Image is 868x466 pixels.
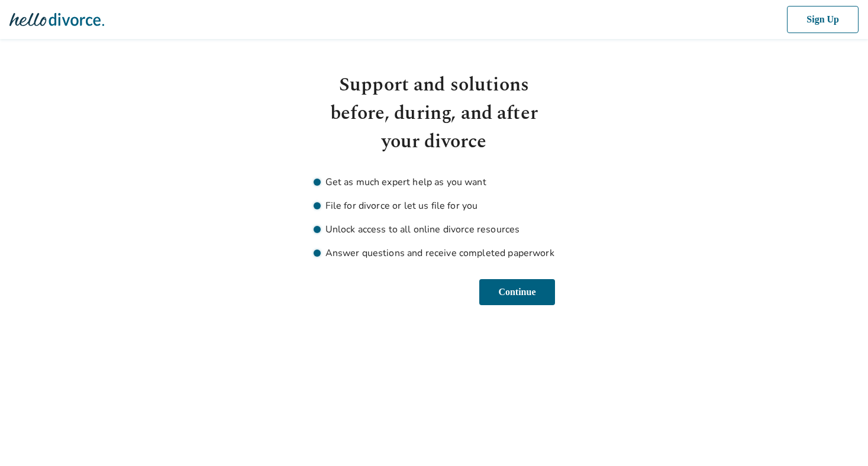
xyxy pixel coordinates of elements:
[314,246,555,260] li: Answer questions and receive completed paperwork
[314,199,555,213] li: File for divorce or let us file for you
[785,6,859,33] button: Sign Up
[477,279,555,305] button: Continue
[314,222,555,237] li: Unlock access to all online divorce resources
[314,71,555,156] h1: Support and solutions before, during, and after your divorce
[314,175,555,189] li: Get as much expert help as you want
[9,8,104,31] img: Hello Divorce Logo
